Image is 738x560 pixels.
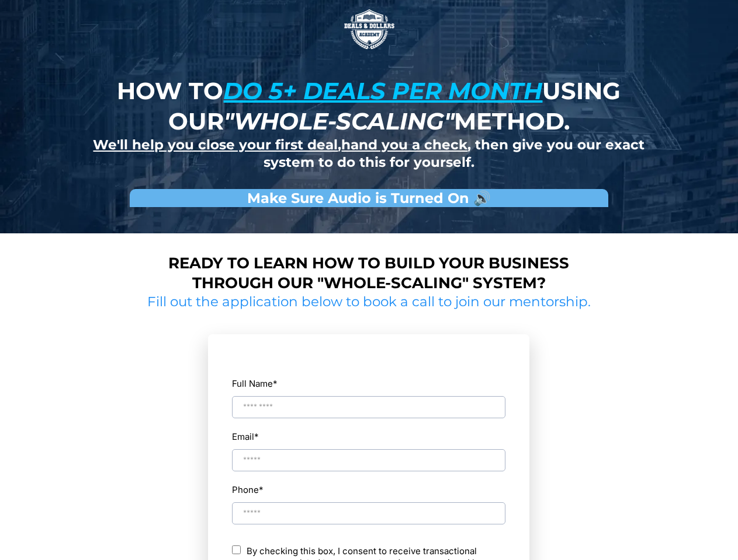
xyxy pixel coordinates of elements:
h2: Fill out the application below to book a call to join our mentorship. [143,293,595,311]
strong: Make Sure Audio is Turned On 🔊 [247,190,491,206]
strong: , , then give you our exact system to do this for yourself. [93,136,645,170]
strong: How to using our method. [117,76,621,135]
u: We'll help you close your first deal [93,136,338,153]
u: do 5+ deals per month [223,76,542,105]
strong: Ready to learn how to build your business through our "whole-scaling" system? [168,254,569,292]
label: Full Name [232,376,505,391]
label: Phone [232,482,505,498]
u: hand you a check [341,136,467,153]
em: "whole-scaling" [224,107,454,135]
label: Email [232,429,259,444]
